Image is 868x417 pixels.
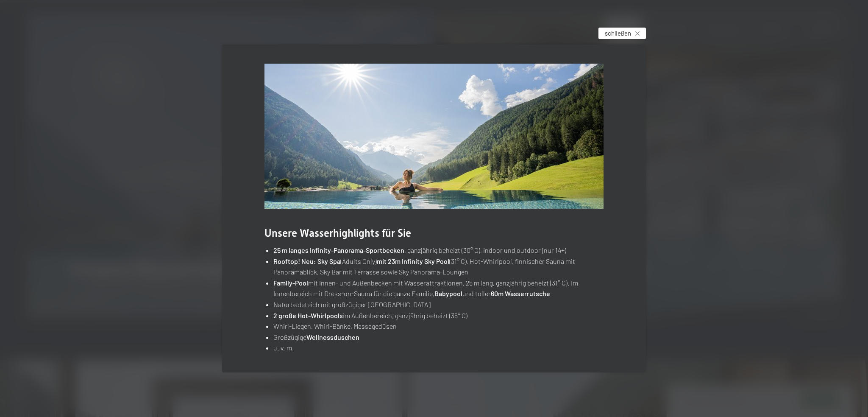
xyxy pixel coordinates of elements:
span: Unsere Wasserhighlights für Sie [264,227,411,239]
li: Naturbadeteich mit großzügiger [GEOGRAPHIC_DATA] [273,299,604,310]
li: Whirl-Liegen, Whirl-Bänke, Massagedüsen [273,321,604,332]
strong: 25 m langes Infinity-Panorama-Sportbecken [273,246,404,254]
strong: 2 große Hot-Whirlpools [273,311,343,319]
li: Großzügige [273,332,604,343]
li: , ganzjährig beheizt (30° C), indoor und outdoor (nur 14+) [273,245,604,256]
strong: Family-Pool [273,279,308,287]
li: u. v. m. [273,342,604,353]
strong: 60m Wasserrutsche [491,289,550,297]
span: schließen [605,29,631,38]
strong: Babypool [434,289,462,297]
li: (Adults Only) (31° C), Hot-Whirlpool, finnischer Sauna mit Panoramablick, Sky Bar mit Terrasse so... [273,256,604,277]
strong: mit 23m Infinity Sky Pool [377,257,449,265]
img: Wasserträume mit Panoramablick auf die Landschaft [264,64,604,209]
li: mit Innen- und Außenbecken mit Wasserattraktionen, 25 m lang, ganzjährig beheizt (31° C). Im Inne... [273,277,604,299]
li: im Außenbereich, ganzjährig beheizt (36° C) [273,310,604,321]
strong: Rooftop! Neu: Sky Spa [273,257,340,265]
strong: Wellnessduschen [306,333,359,341]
